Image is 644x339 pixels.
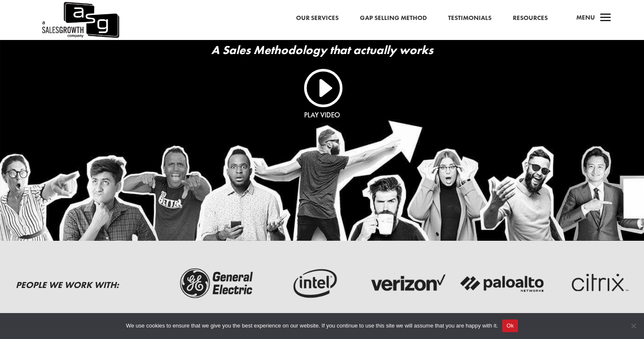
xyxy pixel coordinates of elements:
a: Testimonials [448,13,492,24]
img: verizon-logo-dark [364,266,451,301]
button: Ok [502,319,518,332]
img: palato-networks-logo-dark [459,266,546,301]
img: intel-logo-dark [269,266,356,301]
span: We use cookies to ensure that we give you the best experience on our website. If you continue to ... [126,322,498,330]
span: a [597,10,614,27]
span: No [629,322,638,330]
p: A Sales Methodology that actually works [152,44,492,57]
a: Play Video [304,110,340,120]
a: Our Services [296,13,339,24]
img: critix-logo-dark [554,266,641,301]
a: Gap Selling Method [360,13,427,24]
span: Menu [576,13,595,22]
a: Resources [513,13,548,24]
img: ge-logo-dark [174,266,261,301]
a: I [302,66,342,107]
